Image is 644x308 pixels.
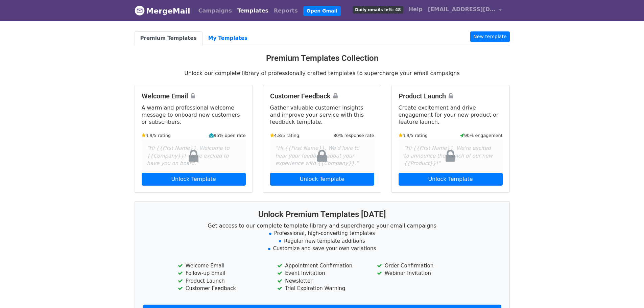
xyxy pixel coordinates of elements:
[235,4,271,18] a: Templates
[270,173,374,186] a: Unlock Template
[178,285,267,292] li: Customer Feedback
[178,277,267,285] li: Product Launch
[377,269,466,277] li: Webinar Invitation
[377,262,466,270] li: Order Confirmation
[143,245,501,253] li: Customize and save your own variations
[135,70,510,77] p: Unlock our complete library of professionally crafted templates to supercharge your email campaigns
[270,92,374,100] h4: Customer Feedback
[333,132,374,139] small: 80% response rate
[399,92,503,100] h4: Product Launch
[460,132,503,139] small: 90% engagement
[142,104,246,125] p: A warm and professional welcome message to onboard new customers or subscribers.
[270,132,300,139] small: 4.8/5 rating
[142,139,246,173] div: "Hi {{First Name}}, Welcome to {{Company}}! We're excited to have you on board."
[303,6,341,16] a: Open Gmail
[428,5,496,14] span: [EMAIL_ADDRESS][DOMAIN_NAME]
[353,6,403,14] span: Daily emails left: 48
[399,173,503,186] a: Unlock Template
[178,262,267,270] li: Welcome Email
[277,262,366,270] li: Appointment Confirmation
[135,4,190,18] a: MergeMail
[209,132,245,139] small: 95% open rate
[143,222,501,229] p: Get access to our complete template library and supercharge your email campaigns
[142,132,171,139] small: 4.9/5 rating
[270,139,374,173] div: "Hi {{First Name}}, We'd love to hear your feedback about your experience with {{Company}}."
[270,104,374,125] p: Gather valuable customer insights and improve your service with this feedback template.
[135,5,145,16] img: MergeMail logo
[399,104,503,125] p: Create excitement and drive engagement for your new product or feature launch.
[143,237,501,245] li: Regular new template additions
[399,132,428,139] small: 4.9/5 rating
[277,269,366,277] li: Event Invitation
[196,4,235,18] a: Campaigns
[277,285,366,292] li: Trial Expiration Warning
[406,3,425,16] a: Help
[399,139,503,173] div: "Hi {{First Name}}, We're excited to announce the launch of our new {{Product}}!"
[135,53,510,63] h3: Premium Templates Collection
[135,31,202,45] a: Premium Templates
[142,173,246,186] a: Unlock Template
[271,4,301,18] a: Reports
[142,92,246,100] h4: Welcome Email
[178,269,267,277] li: Follow-up Email
[470,31,509,42] a: New template
[143,230,501,237] li: Professional, high-converting templates
[202,31,253,45] a: My Templates
[277,277,366,285] li: Newsletter
[143,210,501,219] h3: Unlock Premium Templates [DATE]
[350,3,406,16] a: Daily emails left: 48
[425,3,504,19] a: [EMAIL_ADDRESS][DOMAIN_NAME]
